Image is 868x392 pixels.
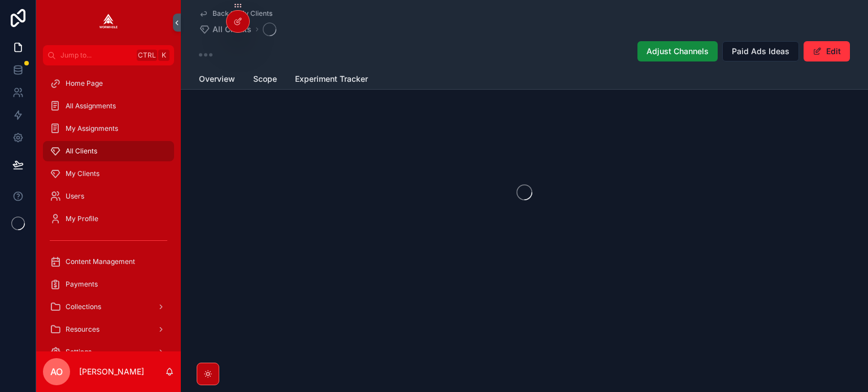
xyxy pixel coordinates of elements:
[66,347,92,356] span: Settings
[99,14,118,32] img: App logo
[66,214,98,223] span: My Profile
[66,169,99,178] span: My Clients
[43,252,174,272] a: Content Management
[43,118,174,139] a: My Assignments
[66,102,116,111] span: All Assignments
[253,73,277,85] span: Scope
[43,73,174,94] a: Home Page
[43,186,174,206] a: Users
[199,69,235,91] a: Overview
[295,69,368,91] a: Experiment Tracker
[212,24,251,35] span: All Clients
[36,65,181,351] div: scrollable content
[43,297,174,317] a: Collections
[804,41,850,61] button: Edit
[66,192,84,201] span: Users
[66,79,103,88] span: Home Page
[43,209,174,229] a: My Profile
[159,51,168,60] span: K
[637,41,718,61] button: Adjust Channels
[253,69,277,91] a: Scope
[43,319,174,340] a: Resources
[79,366,144,377] p: [PERSON_NAME]
[66,147,97,156] span: All Clients
[137,50,157,61] span: Ctrl
[66,325,99,334] span: Resources
[43,164,174,184] a: My Clients
[199,9,272,18] a: Back to My Clients
[43,96,174,116] a: All Assignments
[43,45,174,65] button: Jump to...CtrlK
[212,9,272,18] span: Back to My Clients
[50,365,63,378] span: AO
[66,280,98,289] span: Payments
[722,41,799,61] button: Paid Ads Ideas
[43,342,174,362] a: Settings
[732,46,789,57] span: Paid Ads Ideas
[43,141,174,161] a: All Clients
[43,274,174,294] a: Payments
[66,124,118,133] span: My Assignments
[295,73,368,85] span: Experiment Tracker
[60,51,132,60] span: Jump to...
[646,46,709,57] span: Adjust Channels
[66,257,135,266] span: Content Management
[199,24,251,35] a: All Clients
[66,302,101,311] span: Collections
[199,73,235,85] span: Overview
